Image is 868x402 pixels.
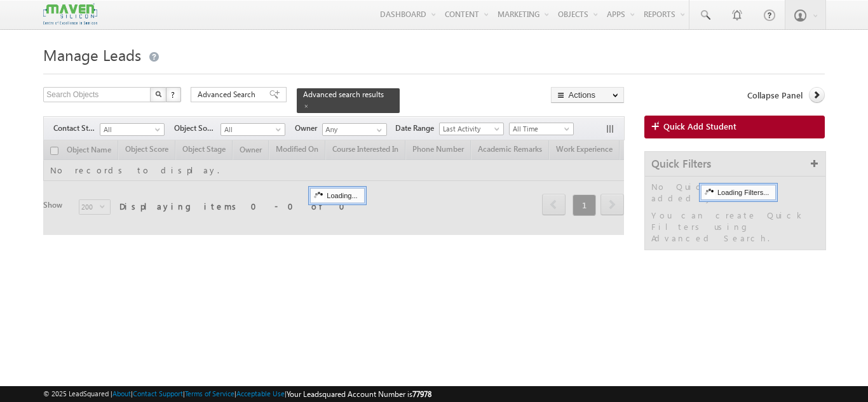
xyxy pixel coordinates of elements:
[644,116,825,138] a: Quick Add Student
[287,389,431,399] span: Your Leadsquared Account Number is
[220,123,285,136] a: All
[322,123,387,136] input: Type to Search
[509,123,574,135] a: All Time
[395,123,439,134] span: Date Range
[412,389,431,399] span: 77978
[236,389,285,398] a: Acceptable Use
[100,123,165,136] a: All
[43,3,97,25] img: Custom Logo
[510,123,570,135] span: All Time
[171,89,177,100] span: ?
[663,121,736,132] span: Quick Add Student
[155,91,161,97] img: Search
[303,90,384,99] span: Advanced search results
[43,388,431,400] span: © 2025 LeadSquared | | | | |
[185,389,234,398] a: Terms of Service
[166,87,181,102] button: ?
[439,123,504,135] a: Last Activity
[551,87,624,103] button: Actions
[440,123,500,135] span: Last Activity
[310,188,364,203] div: Loading...
[370,124,386,137] a: Show All Items
[53,123,100,134] span: Contact Stage
[198,89,259,100] span: Advanced Search
[133,389,183,398] a: Contact Support
[747,90,803,101] span: Collapse Panel
[100,124,161,135] span: All
[174,123,220,134] span: Object Source
[112,389,131,398] a: About
[43,44,141,65] span: Manage Leads
[701,185,776,200] div: Loading Filters...
[221,124,281,135] span: All
[295,123,322,134] span: Owner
